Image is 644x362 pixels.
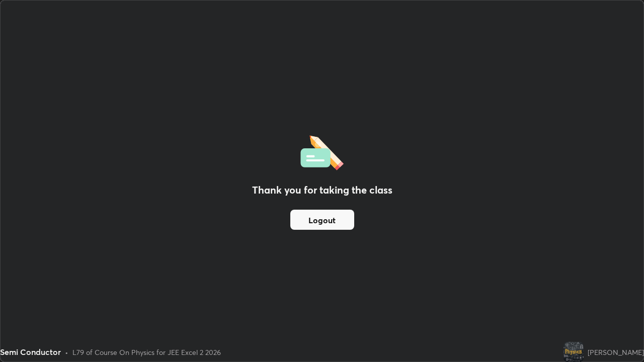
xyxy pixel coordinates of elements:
[252,183,392,198] h2: Thank you for taking the class
[290,210,354,230] button: Logout
[300,132,344,170] img: offlineFeedback.1438e8b3.svg
[65,347,68,357] div: •
[72,347,221,357] div: L79 of Course On Physics for JEE Excel 2 2026
[588,347,644,357] div: [PERSON_NAME]
[563,342,584,362] img: 06912f4de0e0415f89b55fa2d261602c.jpg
